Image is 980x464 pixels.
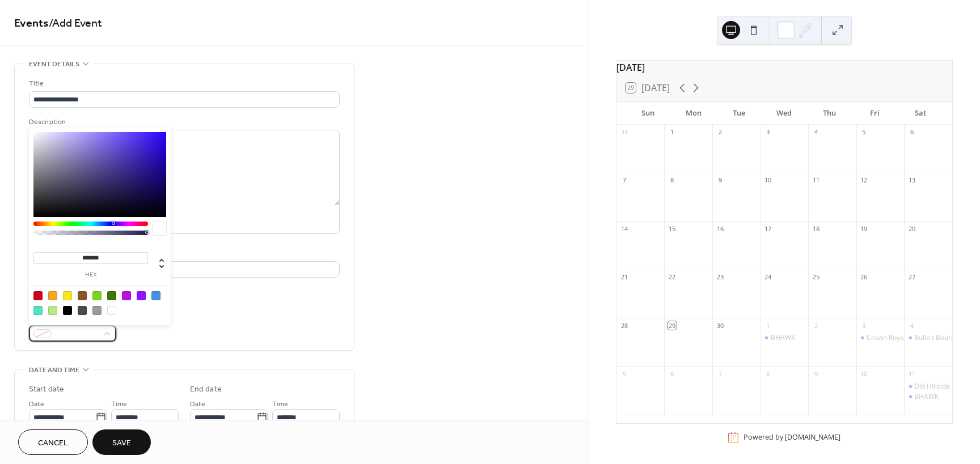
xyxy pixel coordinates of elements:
div: BHAWK [914,392,939,402]
div: 13 [907,176,916,185]
div: 3 [764,128,772,137]
div: 11 [907,369,916,378]
div: 8 [668,176,676,185]
div: #50E3C2 [33,306,43,315]
div: 10 [860,369,868,378]
div: #4A4A4A [78,306,87,315]
div: #000000 [63,306,72,315]
div: 16 [716,224,724,233]
div: 11 [812,176,820,185]
div: #8B572A [78,291,87,300]
div: 22 [668,273,676,282]
div: Powered by [744,433,840,442]
div: End date [190,384,222,395]
div: #9013FE [137,291,146,300]
div: Mon [671,102,716,125]
div: 12 [860,176,868,185]
div: #4A90E2 [151,291,160,300]
div: BHAWK [771,333,795,343]
div: #BD10E0 [122,291,131,300]
div: 3 [860,321,868,330]
div: 26 [860,273,868,282]
div: 5 [860,128,868,137]
div: Bulleit Bourbon [904,333,952,343]
div: 21 [620,273,628,282]
div: 24 [764,273,772,282]
label: hex [33,272,148,278]
div: 25 [812,273,820,282]
div: Sun [626,102,671,125]
span: Time [272,398,288,410]
div: 15 [668,224,676,233]
div: Title [29,78,337,90]
div: BHAWK [761,333,809,343]
span: Date [29,398,44,410]
div: #B8E986 [48,306,57,315]
div: 1 [668,128,676,137]
div: #D0021B [33,291,43,300]
div: 9 [812,369,820,378]
div: 8 [764,369,772,378]
div: 2 [716,128,724,137]
div: 6 [668,369,676,378]
div: 30 [716,321,724,330]
a: [DOMAIN_NAME] [785,433,840,442]
div: 7 [620,176,628,185]
div: 1 [764,321,772,330]
div: 27 [907,273,916,282]
div: Crown Royal Flavors [867,333,930,343]
div: BHAWK [904,392,952,402]
div: Crown Royal Flavors [856,333,905,343]
div: Fri [852,102,898,125]
div: 19 [860,224,868,233]
div: Bulleit Bourbon [914,333,963,343]
a: Events [14,12,49,35]
span: Date [190,398,205,410]
div: Thu [807,102,852,125]
div: Sat [898,102,943,125]
div: 7 [716,369,724,378]
div: 17 [764,224,772,233]
div: 4 [812,128,820,137]
span: / Add Event [49,12,102,35]
span: Event details [29,58,79,70]
button: Save [92,429,151,455]
div: 29 [668,321,676,330]
span: Save [112,437,131,449]
div: #9B9B9B [92,306,102,315]
div: 28 [620,321,628,330]
div: #F5A623 [48,291,57,300]
div: [DATE] [616,61,952,74]
div: 2 [812,321,820,330]
button: Cancel [18,429,88,455]
span: Time [111,398,127,410]
div: 10 [764,176,772,185]
div: 31 [620,128,628,137]
div: 6 [907,128,916,137]
div: 9 [716,176,724,185]
div: 14 [620,224,628,233]
div: 4 [907,321,916,330]
div: Start date [29,384,64,395]
div: #417505 [107,291,116,300]
div: 5 [620,369,628,378]
span: Date and time [29,364,79,376]
div: Location [29,248,337,259]
div: Wed [762,102,807,125]
div: Old Hillside Bourbon [904,382,952,391]
div: 20 [907,224,916,233]
div: Tue [716,102,762,125]
div: #7ED321 [92,291,102,300]
span: Cancel [38,437,68,449]
div: Old Hillside Bourbon [914,382,979,391]
div: 18 [812,224,820,233]
div: #FFFFFF [107,306,116,315]
div: 23 [716,273,724,282]
div: Description [29,116,337,128]
div: #F8E71C [63,291,72,300]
